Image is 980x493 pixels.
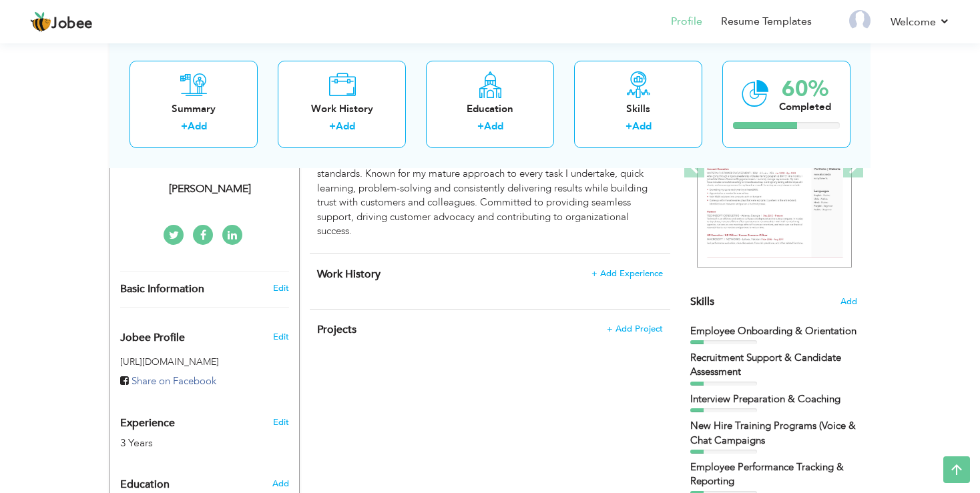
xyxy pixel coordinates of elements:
[632,119,652,133] a: Add
[779,99,831,113] div: Completed
[607,324,663,334] span: + Add Project
[477,119,484,133] label: +
[585,101,692,115] div: Skills
[120,418,175,430] span: Experience
[132,374,216,388] span: Share on Facebook
[51,17,93,31] span: Jobee
[120,479,170,491] span: Education
[317,323,663,336] h4: This helps to highlight the project, tools and skills you have worked on.
[273,282,289,294] a: Edit
[591,269,663,278] span: + Add Experience
[849,10,871,31] img: Profile Img
[840,296,857,308] span: Add
[437,101,543,115] div: Education
[721,14,812,29] a: Resume Templates
[329,119,336,133] label: +
[272,478,289,490] span: Add
[288,101,395,115] div: Work History
[120,357,289,367] h5: [URL][DOMAIN_NAME]
[317,267,381,282] span: Work History
[779,77,831,99] div: 60%
[690,419,857,448] div: New Hire Training Programs (Voice & Chat Campaigns
[120,332,185,344] span: Jobee Profile
[30,11,93,33] a: Jobee
[317,322,356,337] span: Projects
[336,119,355,133] a: Add
[110,318,299,351] div: Enhance your career by creating a custom URL for your Jobee public profile.
[181,119,188,133] label: +
[273,416,289,428] a: Edit
[188,119,207,133] a: Add
[690,460,857,489] div: Employee Performance Tracking & Reporting
[626,119,632,133] label: +
[690,392,857,406] div: Interview Preparation & Coaching
[690,351,857,380] div: Recruitment Support & Candidate Assessment
[891,14,950,30] a: Welcome
[273,331,289,343] span: Edit
[140,101,247,115] div: Summary
[690,324,857,338] div: Employee Onboarding & Orientation
[120,284,204,296] span: Basic Information
[317,268,663,281] h4: This helps to show the companies you have worked for.
[671,14,702,29] a: Profile
[30,11,51,33] img: jobee.io
[690,294,714,309] span: Skills
[484,119,503,133] a: Add
[120,436,258,451] div: 3 Years
[120,181,299,197] div: [PERSON_NAME]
